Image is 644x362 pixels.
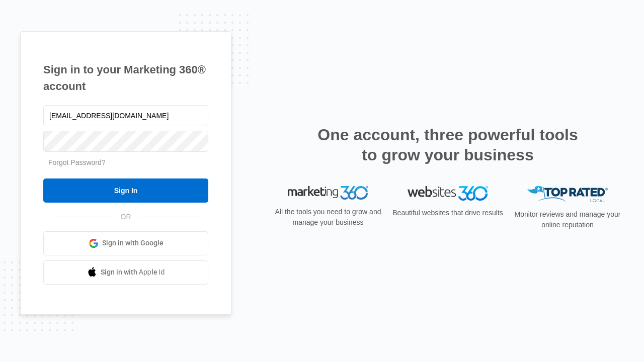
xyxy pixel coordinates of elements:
[102,238,164,248] span: Sign in with Google
[408,186,488,201] img: Websites 360
[272,207,384,228] p: All the tools you need to grow and manage your business
[48,158,106,166] a: Forgot Password?
[43,105,208,126] input: Email
[43,231,208,255] a: Sign in with Google
[43,61,208,95] h1: Sign in to your Marketing 360® account
[101,267,165,278] span: Sign in with Apple Id
[43,260,208,285] a: Sign in with Apple Id
[527,186,608,203] img: Top Rated Local
[114,212,138,222] span: OR
[314,125,581,165] h2: One account, three powerful tools to grow your business
[43,178,208,203] input: Sign In
[511,209,624,230] p: Monitor reviews and manage your online reputation
[288,186,368,200] img: Marketing 360
[391,208,504,218] p: Beautiful websites that drive results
